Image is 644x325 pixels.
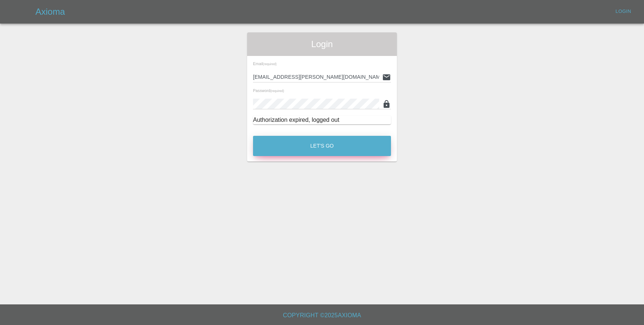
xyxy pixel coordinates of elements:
[253,38,391,50] span: Login
[35,6,65,18] h5: Axioma
[253,136,391,156] button: Let's Go
[263,63,277,66] small: (required)
[253,116,391,124] div: Authorization expired, logged out
[253,61,277,66] span: Email
[253,88,284,93] span: Password
[612,6,635,17] a: Login
[270,89,284,93] small: (required)
[6,310,638,321] h6: Copyright © 2025 Axioma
